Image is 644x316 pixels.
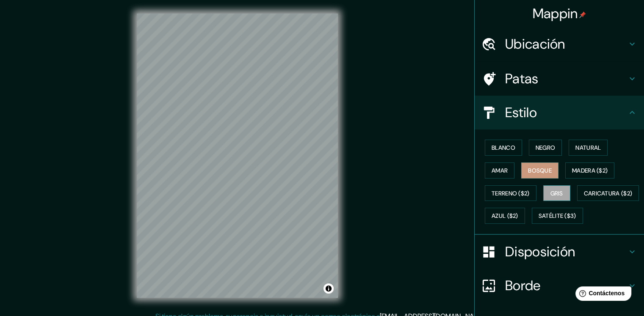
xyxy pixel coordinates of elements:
[584,190,633,197] font: Caricatura ($2)
[505,104,537,121] font: Estilo
[137,14,338,298] canvas: Mapa
[575,144,601,151] font: Natural
[475,235,644,269] div: Disposición
[492,190,530,197] font: Terreno ($2)
[505,277,541,294] font: Borde
[528,167,552,174] font: Bosque
[569,283,635,307] iframe: Lanzador de widgets de ayuda
[550,190,563,197] font: Gris
[475,96,644,129] div: Estilo
[521,162,558,179] button: Bosque
[505,35,565,53] font: Ubicación
[475,62,644,96] div: Patas
[323,283,334,294] button: Activar o desactivar atribución
[565,162,614,179] button: Madera ($2)
[533,5,578,22] font: Mappin
[529,140,562,156] button: Negro
[536,144,556,151] font: Negro
[505,70,539,88] font: Patas
[577,185,639,201] button: Caricatura ($2)
[572,167,608,174] font: Madera ($2)
[485,185,536,201] button: Terreno ($2)
[485,208,525,224] button: Azul ($2)
[505,243,575,261] font: Disposición
[492,212,518,220] font: Azul ($2)
[475,269,644,302] div: Borde
[543,185,570,201] button: Gris
[579,11,586,18] img: pin-icon.png
[492,167,508,174] font: Amar
[492,144,515,151] font: Blanco
[475,27,644,61] div: Ubicación
[569,140,608,156] button: Natural
[539,212,576,220] font: Satélite ($3)
[485,140,522,156] button: Blanco
[485,162,514,179] button: Amar
[532,208,583,224] button: Satélite ($3)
